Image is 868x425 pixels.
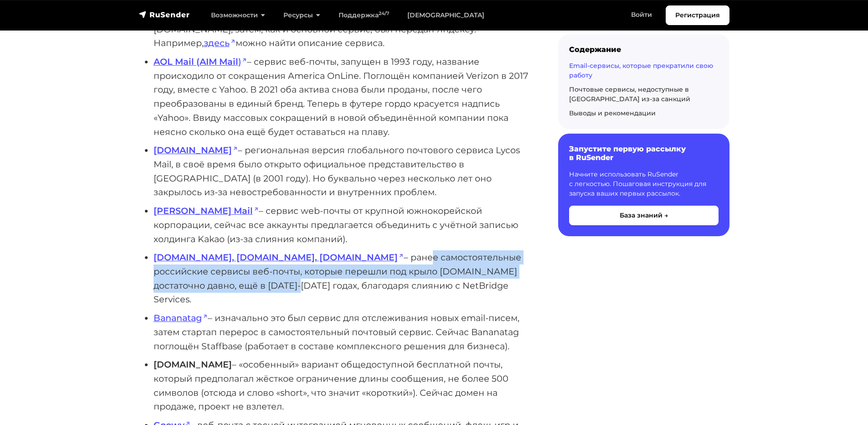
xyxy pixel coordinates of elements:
li: – изначально это был сервис для отслеживания новых email-писем, затем стартап перерос в самостоят... [154,311,529,353]
h6: Запустите первую рассылку в RuSender [569,145,719,162]
a: [DOMAIN_NAME] [154,145,238,155]
a: Выводы и рекомендации [569,109,656,117]
strong: [DOMAIN_NAME], [DOMAIN_NAME], [DOMAIN_NAME] [154,252,398,263]
li: – сервис веб-почты, запущен в 1993 году, название происходило от сокращения America OnLine. Погло... [154,55,529,139]
li: – «особенный» вариант общедоступной бесплатной почты, который предполагал жёсткое ограничение дли... [154,358,529,414]
img: RuSender [139,10,190,19]
strong: [DOMAIN_NAME] [154,359,232,370]
a: Email-сервисы, которые прекратили свою работу [569,62,713,79]
div: Содержание [569,45,719,54]
a: [DOMAIN_NAME], [DOMAIN_NAME], [DOMAIN_NAME] [154,252,404,263]
strong: [PERSON_NAME] Mail [154,205,253,216]
li: – ранее самостоятельные российские сервисы веб-почты, которые перешли под крыло [DOMAIN_NAME] дос... [154,250,529,306]
a: Регистрация [666,5,729,25]
a: Войти [622,5,661,24]
a: AOL Mail (AIM Mail) [154,56,247,67]
a: [DEMOGRAPHIC_DATA] [398,6,493,25]
strong: [DOMAIN_NAME] [154,145,232,155]
a: Почтовые сервисы, недоступные в [GEOGRAPHIC_DATA] из-за санкций [569,85,690,103]
a: Возможности [202,6,274,25]
a: [PERSON_NAME] Mail [154,205,259,216]
li: – сервис web-почты от крупной южнокорейской корпорации, сейчас все аккаунты предлагается объедини... [154,204,529,246]
sup: 24/7 [379,10,389,16]
a: Bananatag [154,312,208,323]
strong: AOL Mail (AIM Mail [154,56,238,67]
a: здесь [204,37,236,48]
li: – региональная версия глобального почтового сервиса Lycos Mail, в своё время было открыто официал... [154,143,529,199]
a: Ресурсы [274,6,329,25]
a: Запустите первую рассылку в RuSender Начните использовать RuSender с легкостью. Пошаговая инструк... [558,134,729,236]
a: Поддержка24/7 [329,6,398,25]
p: Начните использовать RuSender с легкостью. Пошаговая инструкция для запуска ваших первых рассылок. [569,170,719,198]
button: База знаний → [569,206,719,225]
